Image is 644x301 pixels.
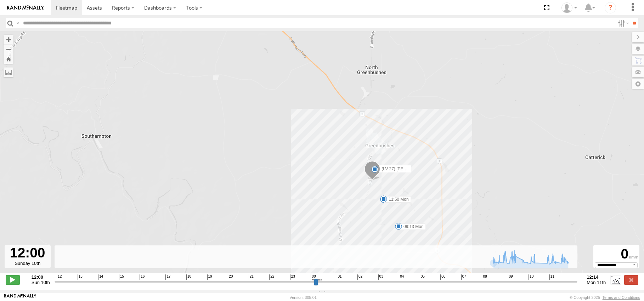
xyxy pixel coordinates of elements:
[508,274,513,280] span: 09
[420,274,425,280] span: 05
[559,2,580,13] div: Sandra Machin
[4,44,13,54] button: Zoom out
[311,274,322,283] span: 00
[32,280,50,285] span: Sun 10th Aug 2025
[57,274,62,280] span: 12
[378,274,383,280] span: 03
[624,275,638,284] label: Close
[7,5,44,10] img: rand-logo.svg
[615,18,630,28] label: Search Filter Options
[186,274,191,280] span: 18
[357,274,362,280] span: 02
[290,295,317,300] div: Version: 305.01
[6,275,20,284] label: Play/Stop
[529,274,533,280] span: 10
[4,54,13,64] button: Zoom Home
[587,280,606,285] span: Mon 11th Aug 2025
[587,274,606,280] strong: 12:14
[461,274,466,280] span: 07
[440,274,445,280] span: 06
[98,274,103,280] span: 14
[290,274,295,280] span: 23
[570,295,640,300] div: © Copyright 2025 -
[32,274,50,280] strong: 12:00
[4,35,13,44] button: Zoom in
[337,274,342,280] span: 01
[119,274,124,280] span: 15
[15,18,21,28] label: Search Query
[549,274,554,280] span: 11
[269,274,274,280] span: 22
[603,295,640,300] a: Terms and Conditions
[632,79,644,89] label: Map Settings
[140,274,145,280] span: 16
[399,274,404,280] span: 04
[207,274,212,280] span: 19
[228,274,233,280] span: 20
[399,223,426,230] label: 09:13 Mon
[249,274,254,280] span: 21
[4,67,13,77] label: Measure
[482,274,487,280] span: 08
[78,274,83,280] span: 13
[371,166,378,173] div: 10
[384,196,411,203] label: 11:50 Mon
[594,246,638,262] div: 0
[382,166,431,171] span: (LV 27) [PERSON_NAME]
[165,274,170,280] span: 17
[605,2,616,13] i: ?
[4,294,36,301] a: Visit our Website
